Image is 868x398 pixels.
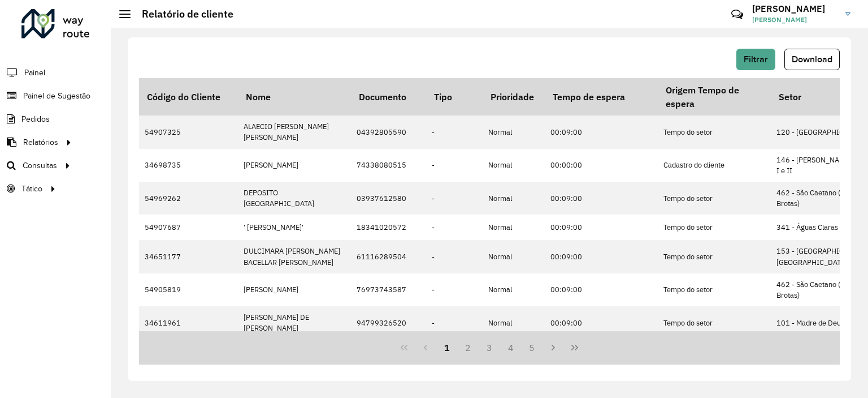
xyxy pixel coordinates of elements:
[752,3,837,14] h3: [PERSON_NAME]
[426,115,483,148] td: -
[238,240,351,273] td: DULCIMARA [PERSON_NAME] BACELLAR [PERSON_NAME]
[139,240,238,273] td: 34651177
[139,182,238,215] td: 54969262
[436,337,458,358] button: 1
[545,306,658,339] td: 00:09:00
[483,78,545,115] th: Prioridade
[522,337,543,358] button: 5
[545,149,658,182] td: 00:00:00
[792,54,832,64] span: Download
[545,273,658,306] td: 00:09:00
[483,149,545,182] td: Normal
[238,78,351,115] th: Nome
[351,240,426,273] td: 61116289504
[351,215,426,240] td: 18341020572
[658,240,771,273] td: Tempo do setor
[483,240,545,273] td: Normal
[545,115,658,148] td: 00:09:00
[426,273,483,306] td: -
[21,113,50,125] span: Pedidos
[238,182,351,215] td: DEPOSITO [GEOGRAPHIC_DATA]
[545,240,658,273] td: 00:09:00
[483,215,545,240] td: Normal
[426,149,483,182] td: -
[426,240,483,273] td: -
[238,149,351,182] td: [PERSON_NAME]
[483,182,545,215] td: Normal
[500,337,522,358] button: 4
[752,15,837,25] span: [PERSON_NAME]
[658,78,771,115] th: Origem Tempo de espera
[784,49,840,70] button: Download
[24,67,45,79] span: Painel
[238,273,351,306] td: [PERSON_NAME]
[545,182,658,215] td: 00:09:00
[351,78,426,115] th: Documento
[658,215,771,240] td: Tempo do setor
[351,306,426,339] td: 94799326520
[23,90,90,102] span: Painel de Sugestão
[131,8,233,20] h2: Relatório de cliente
[426,78,483,115] th: Tipo
[658,182,771,215] td: Tempo do setor
[658,149,771,182] td: Cadastro do cliente
[426,182,483,215] td: -
[479,337,500,358] button: 3
[139,215,238,240] td: 54907687
[23,136,58,148] span: Relatórios
[139,115,238,148] td: 54907325
[426,306,483,339] td: -
[483,115,545,148] td: Normal
[21,183,42,195] span: Tático
[564,337,585,358] button: Last Page
[658,115,771,148] td: Tempo do setor
[483,306,545,339] td: Normal
[139,78,238,115] th: Código do Cliente
[658,273,771,306] td: Tempo do setor
[658,306,771,339] td: Tempo do setor
[725,2,749,27] a: Contato Rápido
[457,337,479,358] button: 2
[23,160,57,172] span: Consultas
[139,306,238,339] td: 34611961
[545,215,658,240] td: 00:09:00
[351,115,426,148] td: 04392805590
[545,78,658,115] th: Tempo de espera
[483,273,545,306] td: Normal
[238,306,351,339] td: [PERSON_NAME] DE [PERSON_NAME]
[139,149,238,182] td: 34698735
[351,182,426,215] td: 03937612580
[139,273,238,306] td: 54905819
[238,215,351,240] td: ' [PERSON_NAME]'
[238,115,351,148] td: ALAECIO [PERSON_NAME] [PERSON_NAME]
[426,215,483,240] td: -
[351,149,426,182] td: 74338080515
[744,54,768,64] span: Filtrar
[736,49,775,70] button: Filtrar
[542,337,564,358] button: Next Page
[351,273,426,306] td: 76973743587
